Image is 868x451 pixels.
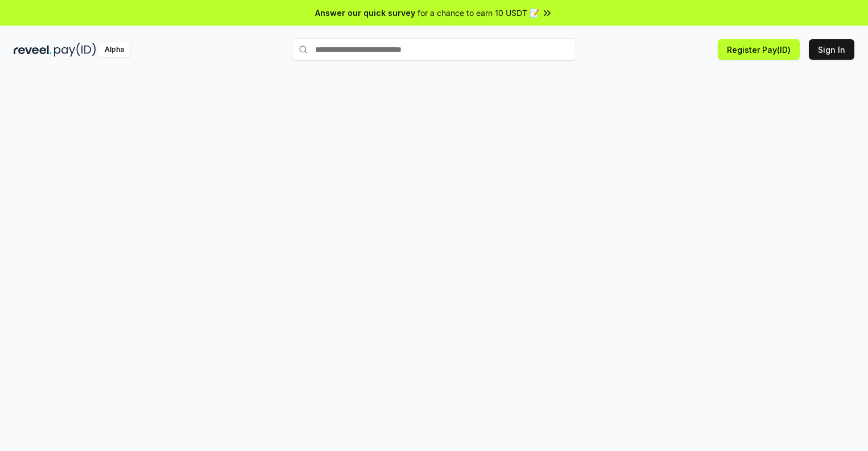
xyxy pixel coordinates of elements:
[14,43,52,57] img: reveel_dark
[418,7,539,19] span: for a chance to earn 10 USDT 📝
[98,43,130,57] div: Alpha
[54,43,96,57] img: pay_id
[809,39,854,60] button: Sign In
[718,39,800,60] button: Register Pay(ID)
[315,7,415,19] span: Answer our quick survey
